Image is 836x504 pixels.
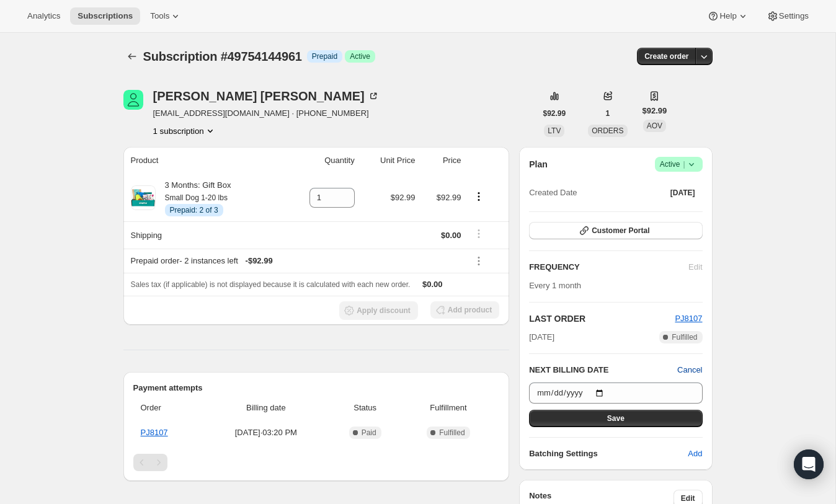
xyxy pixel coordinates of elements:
[123,48,141,65] button: Subscriptions
[719,11,736,21] span: Help
[529,187,577,199] span: Created Date
[529,261,688,273] h2: FREQUENCY
[529,331,554,343] span: [DATE]
[548,126,561,135] span: LTV
[536,105,574,122] button: $92.99
[70,7,140,25] button: Subscriptions
[131,280,411,289] span: Sales tax (if applicable) is not displayed because it is calculated with each new order.
[672,332,697,342] span: Fulfilled
[131,185,156,210] img: product img
[153,90,380,102] div: [PERSON_NAME] [PERSON_NAME]
[529,222,702,239] button: Customer Portal
[469,190,489,203] button: Product actions
[643,105,667,117] span: $92.99
[529,158,548,170] h2: Plan
[156,179,231,216] div: 3 Months: Gift Box
[529,281,581,290] span: Every 1 month
[794,449,824,479] div: Open Intercom Messenger
[123,221,283,249] th: Shipping
[529,448,688,460] h6: Batching Settings
[153,107,380,120] span: [EMAIL_ADDRESS][DOMAIN_NAME] · [PHONE_NUMBER]
[133,394,203,422] th: Order
[78,11,133,21] span: Subscriptions
[670,188,695,198] span: [DATE]
[675,312,702,325] button: PJ8107
[143,50,302,63] span: Subscription #49754144961
[27,11,60,21] span: Analytics
[362,428,376,438] span: Paid
[439,428,465,438] span: Fulfilled
[405,402,492,414] span: Fulfillment
[141,428,168,437] a: PJ8107
[165,193,228,202] small: Small Dog 1-20 lbs
[422,280,443,289] span: $0.00
[529,312,675,325] h2: LAST ORDER
[20,7,68,25] button: Analytics
[437,193,461,202] span: $92.99
[660,158,698,170] span: Active
[207,427,326,439] span: [DATE] · 03:20 PM
[779,11,809,21] span: Settings
[663,184,703,201] button: [DATE]
[283,147,358,174] th: Quantity
[688,448,702,460] span: Add
[683,159,685,169] span: |
[529,410,702,427] button: Save
[312,51,337,61] span: Prepaid
[131,255,461,267] div: Prepaid order - 2 instances left
[592,126,623,135] span: ORDERS
[469,227,489,241] button: Shipping actions
[606,108,610,118] span: 1
[123,147,283,174] th: Product
[637,48,696,65] button: Create order
[647,122,662,130] span: AOV
[543,108,566,118] span: $92.99
[680,444,709,464] button: Add
[759,7,816,25] button: Settings
[133,382,500,394] h2: Payment attempts
[143,7,189,25] button: Tools
[681,493,695,503] span: Edit
[350,51,370,61] span: Active
[246,255,273,267] span: - $92.99
[675,314,702,323] a: PJ8107
[333,402,398,414] span: Status
[133,454,500,471] nav: Pagination
[207,402,326,414] span: Billing date
[441,231,461,240] span: $0.00
[150,11,169,21] span: Tools
[419,147,465,174] th: Price
[170,205,218,215] span: Prepaid: 2 of 3
[598,105,618,122] button: 1
[677,364,702,376] button: Cancel
[391,193,416,202] span: $92.99
[644,51,688,61] span: Create order
[358,147,419,174] th: Unit Price
[153,125,216,137] button: Product actions
[529,364,677,376] h2: NEXT BILLING DATE
[123,90,143,110] span: Lori simonson
[592,226,649,236] span: Customer Portal
[700,7,756,25] button: Help
[607,413,625,423] span: Save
